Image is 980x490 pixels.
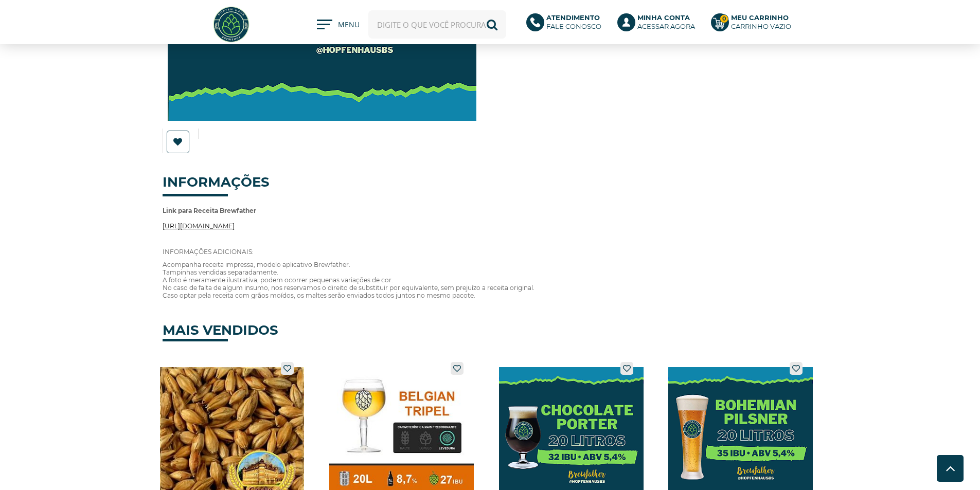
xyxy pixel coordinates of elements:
[317,20,358,30] button: MENU
[163,315,228,341] h4: MAIS VENDIDOS
[478,10,506,39] button: Buscar
[338,20,358,35] span: MENU
[163,222,235,230] a: [URL][DOMAIN_NAME]
[368,10,506,39] input: Digite o que você procura
[637,13,695,31] p: Acessar agora
[617,13,701,36] a: Minha ContaAcessar agora
[163,261,818,299] p: Acompanha receita impressa, modelo aplicativo Brewfather. Tampinhas vendidas separadamente. A fot...
[637,13,690,22] b: Minha Conta
[546,13,601,31] p: Fale conosco
[526,13,607,36] a: AtendimentoFale conosco
[212,5,251,44] img: Hopfen Haus BrewShop
[720,14,728,23] strong: 0
[163,131,195,153] a: Lista de Desejos
[731,13,789,22] b: Meu Carrinho
[163,248,818,256] p: INFORMAÇÕES ADICIONAIS:
[731,22,791,31] div: Carrinho Vazio
[163,207,256,214] strong: Link para Receita Brewfather
[546,13,600,22] b: Atendimento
